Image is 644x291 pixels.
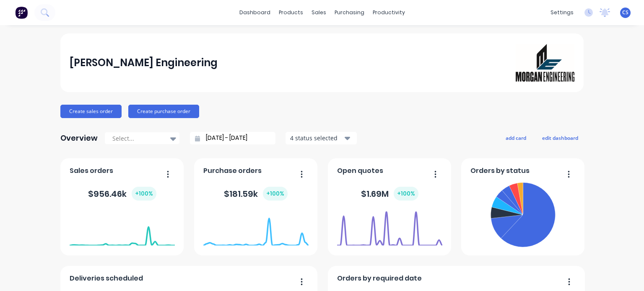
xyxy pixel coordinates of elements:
[361,187,418,201] div: $ 1.69M
[286,132,357,144] button: 4 status selected
[470,166,530,176] span: Orders by status
[132,187,156,201] div: + 100 %
[275,6,307,19] div: products
[500,132,532,143] button: add card
[203,166,262,176] span: Purchase orders
[307,6,330,19] div: sales
[88,187,156,201] div: $ 956.46k
[369,6,409,19] div: productivity
[70,166,113,176] span: Sales orders
[337,166,383,176] span: Open quotes
[394,187,418,201] div: + 100 %
[15,6,28,19] img: Factory
[60,130,98,147] div: Overview
[537,132,584,143] button: edit dashboard
[263,187,288,201] div: + 100 %
[290,134,343,142] div: 4 status selected
[546,6,578,19] div: settings
[235,6,275,19] a: dashboard
[622,9,628,16] span: CS
[70,54,218,71] div: [PERSON_NAME] Engineering
[516,44,574,82] img: Morgan Engineering
[128,105,199,118] button: Create purchase order
[330,6,369,19] div: purchasing
[60,105,122,118] button: Create sales order
[224,187,288,201] div: $ 181.59k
